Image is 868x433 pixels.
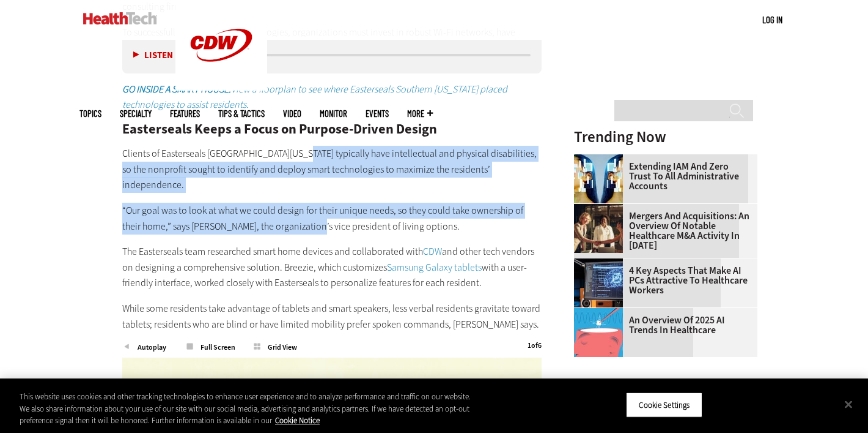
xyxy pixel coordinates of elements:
[120,109,152,118] span: Specialty
[574,308,629,318] a: illustration of computer chip being put inside head with waves
[83,12,157,24] img: Home
[528,342,542,349] div: of
[170,109,200,118] a: Features
[835,391,862,418] button: Close
[762,13,782,26] div: User menu
[538,341,542,350] span: 6
[574,315,750,335] a: An Overview of 2025 AI Trends in Healthcare
[762,14,782,25] a: Log in
[275,415,320,426] a: More information about your privacy
[283,109,301,118] a: Video
[574,162,750,191] a: Extending IAM and Zero Trust to All Administrative Accounts
[122,301,542,332] p: While some residents take advantage of tablets and smart speakers, less verbal residents gravitat...
[122,244,542,291] p: The Easterseals team researched smart home devices and collaborated with and other tech vendors o...
[574,204,623,253] img: business leaders shake hands in conference room
[122,344,183,351] span: Autoplay
[185,344,251,351] span: Full Screen
[574,154,623,203] img: abstract image of woman with pixelated face
[122,203,542,234] p: “Our goal was to look at what we could design for their unique needs, so they could take ownershi...
[320,109,347,118] a: MonITor
[252,344,314,351] span: Grid View
[574,129,757,145] h3: Trending Now
[574,266,750,295] a: 4 Key Aspects That Make AI PCs Attractive to Healthcare Workers
[528,341,531,350] span: 1
[574,204,629,214] a: business leaders shake hands in conference room
[218,109,265,118] a: Tips & Tactics
[20,391,477,427] div: This website uses cookies and other tracking technologies to enhance user experience and to analy...
[122,122,542,136] h2: Easterseals Keeps a Focus on Purpose-Driven Design
[423,245,442,258] a: CDW
[387,261,482,274] a: Samsung Galaxy tablets
[122,146,542,193] p: Clients of Easterseals [GEOGRAPHIC_DATA][US_STATE] typically have intellectual and physical disab...
[175,81,267,94] a: CDW
[574,308,623,357] img: illustration of computer chip being put inside head with waves
[366,109,389,118] a: Events
[574,211,750,250] a: Mergers and Acquisitions: An Overview of Notable Healthcare M&A Activity in [DATE]
[574,258,629,268] a: Desktop monitor with brain AI concept
[574,258,623,307] img: Desktop monitor with brain AI concept
[626,392,702,418] button: Cookie Settings
[574,154,629,164] a: abstract image of woman with pixelated face
[407,109,433,118] span: More
[79,109,101,118] span: Topics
